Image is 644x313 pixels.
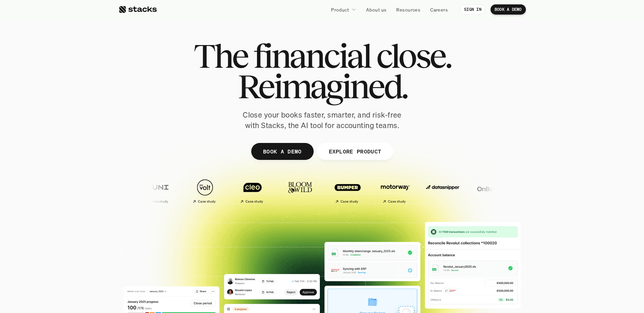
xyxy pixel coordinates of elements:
[326,175,370,206] a: Case study
[376,41,451,71] span: close.
[460,4,485,15] a: SIGN IN
[430,6,448,13] p: Careers
[426,3,452,16] a: Careers
[388,200,406,204] h2: Case study
[135,175,180,206] a: Case study
[396,6,420,13] p: Resources
[317,143,393,160] a: EXPLORE PRODUCT
[251,143,313,160] a: BOOK A DEMO
[491,4,526,15] a: BOOK A DEMO
[253,41,370,71] span: financial
[237,71,407,102] span: Reimagined.
[373,175,417,206] a: Case study
[231,175,275,206] a: Case study
[495,7,522,12] p: BOOK A DEMO
[366,6,386,13] p: About us
[362,3,390,16] a: About us
[392,3,424,16] a: Resources
[150,200,168,204] h2: Case study
[329,146,381,156] p: EXPLORE PRODUCT
[464,7,481,12] p: SIGN IN
[245,200,263,204] h2: Case study
[263,146,301,156] p: BOOK A DEMO
[340,200,358,204] h2: Case study
[183,175,227,206] a: Case study
[194,41,247,71] span: The
[198,200,216,204] h2: Case study
[331,6,349,13] p: Product
[237,110,407,131] p: Close your books faster, smarter, and risk-free with Stacks, the AI tool for accounting teams.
